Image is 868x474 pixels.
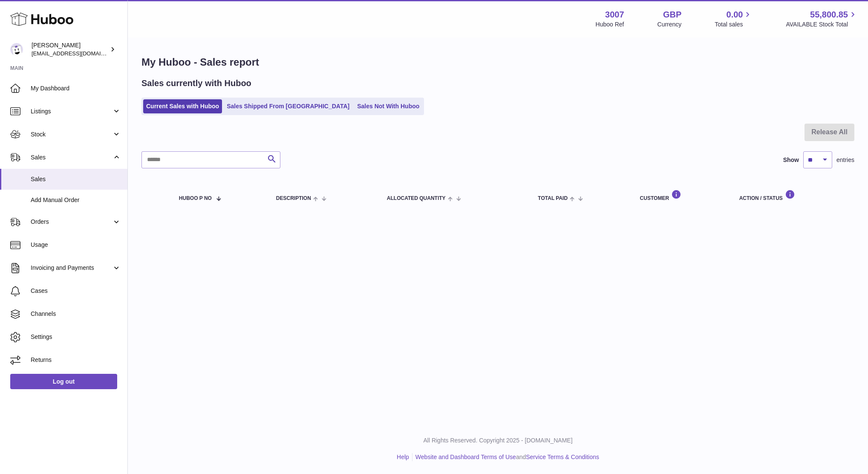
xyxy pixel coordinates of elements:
strong: 3007 [605,9,624,20]
span: Cases [31,287,121,295]
div: Huboo Ref [596,20,624,29]
span: Stock [31,130,112,139]
span: Huboo P no [179,196,212,201]
label: Show [783,156,799,164]
span: Listings [31,107,112,116]
strong: GBP [663,9,681,20]
span: Add Manual Order [31,196,121,204]
a: Help [397,454,409,460]
div: Currency [657,20,682,29]
span: Invoicing and Payments [31,264,112,272]
span: My Dashboard [31,84,121,92]
span: Orders [31,218,112,226]
a: 0.00 Total sales [715,9,753,29]
a: Sales Not With Huboo [354,99,422,113]
span: AVAILABLE Stock Total [786,20,858,29]
span: entries [836,156,854,164]
a: Service Terms & Conditions [526,454,599,460]
span: Sales [31,175,121,183]
span: Settings [31,333,121,341]
span: Total paid [538,196,568,201]
a: Sales Shipped From [GEOGRAPHIC_DATA] [224,99,352,113]
span: Sales [31,153,112,162]
span: Returns [31,356,121,364]
span: ALLOCATED Quantity [387,196,446,201]
a: Website and Dashboard Terms of Use [415,454,516,460]
div: Action / Status [739,190,846,201]
p: All Rights Reserved. Copyright 2025 - [DOMAIN_NAME] [135,436,861,445]
span: Description [276,196,311,201]
li: and [412,453,599,461]
div: [PERSON_NAME] [32,41,108,58]
a: 55,800.85 AVAILABLE Stock Total [786,9,858,29]
span: 0.00 [727,9,743,20]
span: Total sales [715,20,753,29]
span: 55,800.85 [810,9,848,20]
img: bevmay@maysama.com [10,43,23,56]
a: Current Sales with Huboo [143,99,222,113]
a: Log out [10,374,117,389]
span: [EMAIL_ADDRESS][DOMAIN_NAME] [32,50,125,57]
span: Channels [31,310,121,318]
div: Customer [640,190,722,201]
h2: Sales currently with Huboo [141,78,251,89]
span: Usage [31,241,121,249]
h1: My Huboo - Sales report [141,55,854,69]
